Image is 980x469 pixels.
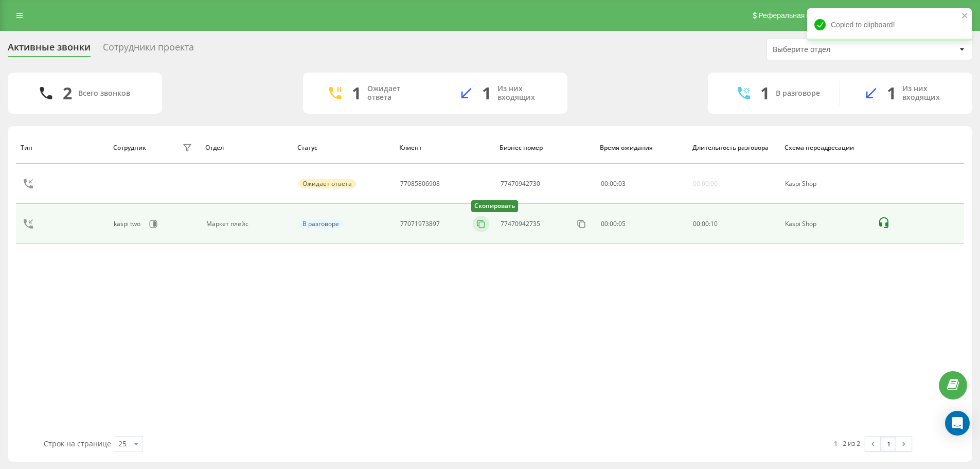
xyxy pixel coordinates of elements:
div: Время ожидания [600,144,682,151]
div: Kaspi Shop [785,180,866,187]
div: В разговоре [298,219,343,229]
span: 10 [710,219,718,228]
div: Тип [21,144,103,151]
div: 77085806908 [400,180,440,187]
div: 1 [482,83,491,103]
div: 1 [352,83,361,103]
div: 1 - 2 из 2 [834,438,860,448]
div: Ожидает ответа [367,84,419,102]
div: 1 [760,83,770,103]
div: Клиент [399,144,490,151]
span: Строк на странице [44,439,111,448]
div: Бизнес номер [500,144,590,151]
div: 1 [887,83,896,103]
div: Активные звонки [8,42,91,58]
div: Схема переадресации [785,144,867,151]
span: 00 [693,219,700,228]
div: Длительность разговора [692,144,775,151]
span: 03 [618,179,626,188]
button: close [961,11,969,21]
span: 00 [610,179,617,188]
div: 77470942735 [501,220,540,228]
div: Статус [297,144,389,151]
a: 1 [881,437,896,451]
div: 00:00:00 [693,180,718,187]
div: Kaspi Shop [785,220,866,228]
div: Из них входящих [902,84,957,102]
div: Из них входящих [497,84,552,102]
div: Copied to clipboard! [807,8,972,41]
div: 00:00:05 [601,220,682,228]
div: : : [601,180,626,187]
span: 00 [601,179,608,188]
div: Open Intercom Messenger [945,411,970,436]
div: Выберите отдел [773,45,896,54]
div: : : [693,220,718,228]
div: Всего звонков [78,89,130,98]
div: Сотрудник [113,144,146,151]
span: 00 [702,219,709,228]
div: kaspi two [114,220,143,228]
div: Скопировать [471,200,518,212]
div: 2 [63,83,72,103]
div: Ожидает ответа [298,179,356,188]
div: 77470942730 [501,180,540,187]
div: Маркет плейс [206,220,287,228]
span: Реферальная программа [758,11,843,20]
div: 25 [118,439,127,449]
div: Сотрудники проекта [103,42,194,58]
div: Отдел [205,144,288,151]
div: В разговоре [776,89,820,98]
div: 77071973897 [400,220,440,228]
